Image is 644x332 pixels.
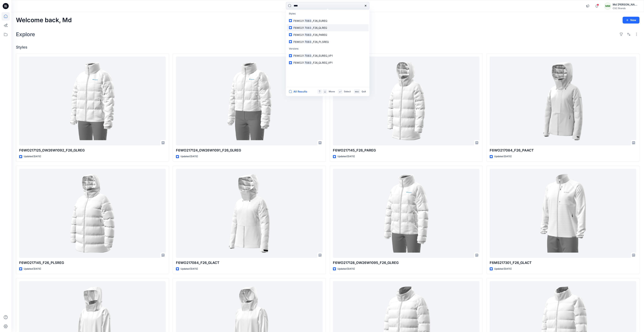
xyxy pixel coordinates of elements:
[287,38,369,45] a: F6WO217083_F26_PLSREG
[19,169,166,258] a: F6WO217145_F26_PLSREG
[304,19,312,23] mark: 7083
[333,169,479,258] a: F6WO217128_OW26W1095_F26_GLREG
[287,17,369,24] a: F6WO217083_F26_EUREG
[304,26,312,30] mark: 7083
[304,33,312,37] mark: 7083
[293,26,304,29] span: F6WO21
[287,31,369,38] a: F6WO217083_F26_PAREG
[613,7,639,10] div: CSC Brands
[176,148,322,153] p: F6WO217124_OW26W1091_F26_GLREG
[293,40,304,43] span: F6WO21
[176,169,322,258] a: F6WO217084_F26_GLACT
[333,57,479,146] a: F6WO217145_F26_PAREG
[312,26,327,29] span: _F26_GLREG
[304,40,312,44] mark: 7083
[19,148,166,153] p: F6WO217125_OW26W1092_F26_GLREG
[19,260,166,265] p: F6WO217145_F26_PLSREG
[293,54,304,57] span: F6WO21
[176,260,322,265] p: F6WO217084_F26_GLACT
[293,61,304,64] span: F6WO21
[604,3,611,9] div: MM
[312,61,333,64] span: _F26_GLREG_VP1
[287,10,369,17] p: Styles
[16,45,639,49] h4: Styles
[490,169,636,258] a: F6MS217301_F26_GLACT
[333,260,479,265] p: F6WO217128_OW26W1095_F26_GLREG
[355,89,359,93] p: esc
[304,60,312,65] mark: 7083
[337,267,355,271] p: Updated [DATE]
[181,155,198,159] p: Updated [DATE]
[287,45,369,52] p: Versions
[16,31,35,37] h2: Explore
[613,2,639,7] div: Md [PERSON_NAME]
[287,52,369,59] a: F6WO217083_F26_EUREG_VP1
[287,59,369,66] a: F6WO217083_F26_GLREG_VP1
[312,40,329,43] span: _F26_PLSREG
[337,155,355,159] p: Updated [DATE]
[623,17,639,24] button: New
[312,19,327,22] span: _F26_EUREG
[333,148,479,153] p: F6WO217145_F26_PAREG
[24,155,41,159] p: Updated [DATE]
[494,267,512,271] p: Updated [DATE]
[304,53,312,58] mark: 7083
[293,19,304,22] span: F6WO21
[24,267,41,271] p: Updated [DATE]
[312,33,327,36] span: _F26_PAREG
[16,17,72,24] h2: Welcome back, Md
[293,33,304,36] span: F6WO21
[490,57,636,146] a: F6WO217084_F26_PAACT
[344,89,351,93] p: Select
[494,155,512,159] p: Updated [DATE]
[490,148,636,153] p: F6WO217084_F26_PAACT
[312,54,333,57] span: _F26_EUREG_VP1
[181,267,198,271] p: Updated [DATE]
[176,57,322,146] a: F6WO217124_OW26W1091_F26_GLREG
[19,57,166,146] a: F6WO217125_OW26W1092_F26_GLREG
[362,89,366,93] p: Quit
[287,24,369,31] a: F6WO217083_F26_GLREG
[329,89,335,93] p: Move
[289,89,310,94] button: All Results
[490,260,636,265] p: F6MS217301_F26_GLACT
